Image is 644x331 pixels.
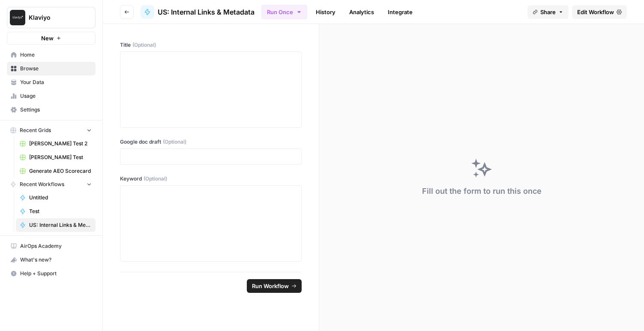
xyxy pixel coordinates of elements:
button: New [7,32,96,45]
span: Test [29,208,92,215]
a: Integrate [383,5,418,19]
span: Browse [20,65,92,72]
label: Title [120,41,302,49]
button: Share [527,5,569,19]
a: US: Internal Links & Metadata [16,218,96,232]
a: Generate AEO Scorecard [16,164,96,178]
div: What's new? [7,253,95,266]
a: Your Data [7,75,96,89]
a: History [311,5,341,19]
img: Klaviyo Logo [10,10,25,25]
span: Recent Grids [20,126,51,134]
span: Your Data [20,78,92,86]
span: AirOps Academy [20,242,92,250]
span: Klaviyo [29,13,81,22]
a: Edit Workflow [572,5,627,19]
button: Run Once [261,5,307,19]
span: Usage [20,92,92,100]
button: Run Workflow [247,279,302,293]
a: [PERSON_NAME] Test [16,150,96,164]
a: Home [7,48,96,62]
span: Settings [20,106,92,114]
span: Generate AEO Scorecard [29,167,92,175]
span: (Optional) [163,138,186,146]
button: Recent Grids [7,124,96,137]
label: Google doc draft [120,138,302,146]
span: (Optional) [132,41,156,49]
a: Settings [7,103,96,117]
div: Fill out the form to run this once [422,185,542,197]
a: Test [16,205,96,218]
a: Analytics [344,5,379,19]
button: Workspace: Klaviyo [7,7,96,28]
span: Edit Workflow [577,8,614,16]
span: Recent Workflows [20,181,64,188]
a: AirOps Academy [7,239,96,253]
a: Untitled [16,191,96,205]
span: [PERSON_NAME] Test [29,153,92,161]
span: Run Workflow [252,282,289,290]
span: Untitled [29,194,92,202]
a: Browse [7,62,96,75]
a: [PERSON_NAME] Test 2 [16,137,96,150]
a: US: Internal Links & Metadata [141,5,255,19]
span: US: Internal Links & Metadata [29,221,92,229]
span: [PERSON_NAME] Test 2 [29,140,92,147]
label: Keyword [120,175,302,183]
span: (Optional) [144,175,167,183]
button: Help + Support [7,267,96,280]
span: New [41,34,54,42]
span: US: Internal Links & Metadata [158,7,255,17]
span: Help + Support [20,270,92,277]
span: Home [20,51,92,59]
span: Share [540,8,556,16]
button: What's new? [7,253,96,267]
a: Usage [7,89,96,103]
button: Recent Workflows [7,178,96,191]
